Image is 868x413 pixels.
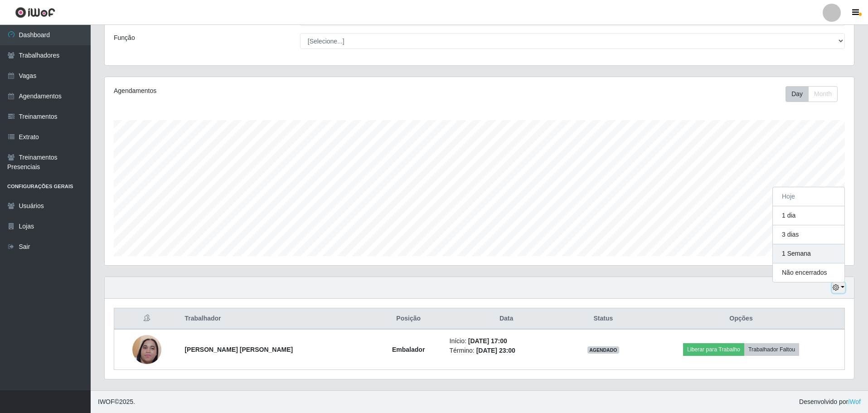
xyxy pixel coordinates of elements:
div: Toolbar with button groups [786,86,845,102]
button: Trabalhador Faltou [744,343,799,356]
div: Agendamentos [114,86,411,96]
span: Desenvolvido por [799,397,861,407]
button: Não encerrados [773,263,844,282]
img: 1739383182576.jpeg [132,317,161,382]
th: Status [569,308,638,330]
strong: [PERSON_NAME] [PERSON_NAME] [184,346,293,353]
button: Hoje [773,187,844,206]
button: 1 dia [773,206,844,225]
time: [DATE] 23:00 [476,347,515,354]
th: Posição [373,308,444,330]
button: 1 Semana [773,244,844,263]
button: Month [808,86,838,102]
button: Day [786,86,809,102]
button: Liberar para Trabalho [683,343,744,356]
span: IWOF [98,398,115,405]
th: Trabalhador [179,308,373,330]
div: First group [786,86,838,102]
label: Função [114,33,135,43]
time: [DATE] 17:00 [468,337,507,345]
th: Data [444,308,569,330]
li: Término: [450,346,563,355]
span: AGENDADO [587,346,619,354]
span: © 2025 . [98,397,135,407]
th: Opções [638,308,845,330]
strong: Embalador [392,346,425,353]
button: 3 dias [773,225,844,244]
li: Início: [450,336,563,346]
a: iWof [848,398,861,405]
img: CoreUI Logo [15,7,55,18]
